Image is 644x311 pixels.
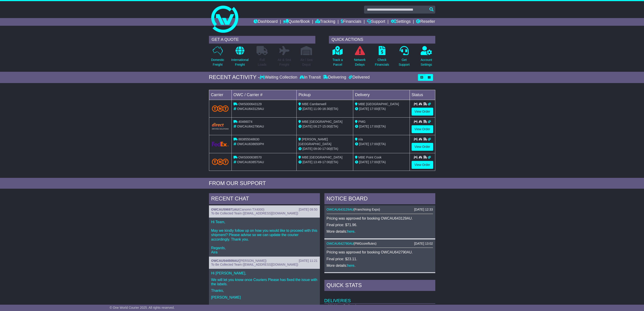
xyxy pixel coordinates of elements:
[412,143,433,151] a: View Order
[327,257,433,261] p: Final price: $23.11.
[209,74,260,81] div: RECENT ACTIVITY -
[211,295,318,299] p: [PERSON_NAME]
[367,18,385,26] a: Support
[212,123,229,130] img: Direct.png
[211,288,318,293] p: Thanks,
[359,107,369,111] span: [DATE]
[332,58,343,67] p: Track a Parcel
[298,107,351,111] div: - (ETA)
[354,58,365,67] p: Network Delays
[322,75,347,80] div: Delivering
[327,263,433,268] p: More details: .
[298,75,322,80] div: In Transit
[324,304,392,309] td: Waiting Collection
[327,250,433,254] p: Pricing was approved for booking OWCAU642790AU.
[410,90,435,100] td: Status
[322,125,330,128] span: 15:00
[299,208,317,211] div: [DATE] 09:50
[327,208,433,211] div: ( )
[231,46,249,70] a: InternationalFreight
[211,278,318,286] p: We will let you know once Couriers Please has fixed the issue with the labels.
[329,36,435,44] div: QUICK ACTIONS
[211,271,318,275] p: Hi [PERSON_NAME],
[298,160,351,165] div: - (ETA)
[313,107,321,111] span: 11:00
[370,107,378,111] span: 17:00
[238,155,262,159] span: OWS000638570
[353,90,410,100] td: Delivery
[398,46,410,70] a: GetSupport
[302,155,342,159] span: MBE [GEOGRAPHIC_DATA]
[355,208,379,211] span: Franchising Expo
[299,259,317,263] div: [DATE] 11:21
[260,75,298,80] div: Waiting Collection
[420,46,432,70] a: AccountSettings
[298,146,351,151] div: - (ETA)
[237,142,264,146] span: OWCAU638650PH
[322,147,330,151] span: 17:00
[355,142,408,146] div: (ETA)
[303,125,312,128] span: [DATE]
[347,75,370,80] div: Delivered
[324,292,435,304] td: Deliveries
[414,242,433,246] div: [DATE] 13:02
[237,160,264,164] span: OWCAU638570AU
[237,107,264,111] span: OWCAU643129AU
[412,161,433,169] a: View Order
[327,242,354,245] a: OWCAU642790AU
[209,193,320,205] div: RECENT CHAT
[416,18,435,26] a: Reseller
[209,90,231,100] td: Carrier
[238,120,252,123] span: 40466074
[303,160,312,164] span: [DATE]
[354,46,366,70] a: NetworkDelays
[313,160,321,164] span: 13:49
[315,18,335,26] a: Tracking
[375,58,389,67] p: Check Financials
[211,263,298,266] span: To Be Collected Team ([EMAIL_ADDRESS][DOMAIN_NAME])
[240,259,266,262] span: [PERSON_NAME]
[211,58,224,67] p: Domestic Freight
[212,105,229,111] img: TNT_Domestic.png
[278,58,291,67] p: Air & Sea Freight
[211,259,318,263] div: ( )
[240,208,264,211] span: Canomn TX4000
[211,208,238,211] a: OWCAU596971AU
[327,242,433,246] div: ( )
[237,125,264,128] span: OWCAU642790AU
[209,36,315,44] div: GET A QUOTE
[347,264,354,267] a: here
[322,107,330,111] span: 16:30
[359,142,369,146] span: [DATE]
[370,125,378,128] span: 17:00
[313,125,321,128] span: 09:27
[212,159,229,165] img: TNT_Domestic.png
[341,18,361,26] a: Financials
[209,180,435,187] div: FROM OUR SUPPORT
[358,120,366,123] span: PMG
[283,18,310,26] a: Quote/Book
[355,160,408,165] div: (ETA)
[231,58,249,67] p: International Freight
[302,102,326,106] span: MBE Camberwell
[324,193,435,205] div: NOTICE BOARD
[359,125,369,128] span: [DATE]
[298,124,351,129] div: - (ETA)
[211,46,224,70] a: DomesticFreight
[414,208,433,211] div: [DATE] 12:33
[211,211,298,215] span: To Be Collected Team ([EMAIL_ADDRESS][DOMAIN_NAME])
[370,160,378,164] span: 17:00
[212,142,229,146] img: GetCarrierServiceLogo
[327,208,354,211] a: OWCAU643129AU
[211,220,318,255] p: Hi Team, May we kindly follow up on how you would like to proceed with this shipment? Please advi...
[347,230,354,233] a: here
[302,120,342,123] span: MBE [GEOGRAPHIC_DATA]
[238,102,262,106] span: OWS000643129
[257,58,268,67] p: Full Loads
[358,102,399,106] span: MBE [GEOGRAPHIC_DATA]
[412,108,433,116] a: View Order
[355,242,376,245] span: PMGcoreflutes
[231,90,297,100] td: OWC / Carrier #
[300,58,313,67] p: Air / Sea Depot
[254,18,278,26] a: Dashboard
